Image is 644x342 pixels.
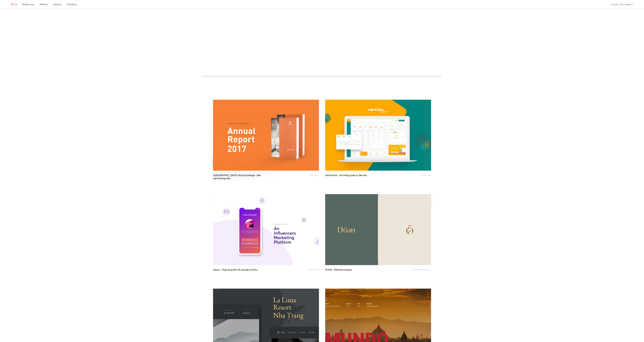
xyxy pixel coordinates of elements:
span: thống [343,174,349,177]
span: - [338,174,339,177]
span: niên [226,177,230,180]
span: Báo [257,174,261,177]
a: DOAN - Effortless beauty [325,268,375,274]
span: cáo [213,177,217,180]
span: - [333,268,334,271]
span: lý [356,174,358,177]
span: Vận [358,174,362,177]
a: Branding [413,268,422,271]
span: - [220,268,221,271]
span: nối [237,268,240,271]
span: thường [217,177,225,180]
span: Post [333,174,337,177]
a: Kepos - Ứng dụng kết nối và quản lý KOLs [213,268,263,274]
span: và [241,268,243,271]
span: lý [250,268,252,271]
a: [GEOGRAPHIC_DATA] Stock Exchange - Báo cáo thường niên [213,174,263,180]
span: Hệ [339,174,342,177]
span: Ứng [222,268,226,271]
a: Editorial [310,174,319,176]
a: Editorial [422,268,431,271]
span: [GEOGRAPHIC_DATA] [213,174,237,177]
span: quản [244,268,249,271]
span: KOLs [252,268,258,271]
span: Stock [238,174,244,177]
img: DOAN - Effortless beauty Branding [325,194,431,265]
div: , [389,268,431,273]
span: Viettel [325,174,332,177]
img: Kepos Influencers Marketing Platform [213,194,319,265]
a: Mobile app [309,268,319,271]
span: quản [350,174,355,177]
span: - [255,174,256,177]
span: dụng [227,268,233,271]
span: beauty [344,268,352,271]
span: Effortless [334,268,344,271]
span: kết [233,268,237,271]
a: Mobile app [421,174,431,176]
span: DOAN [325,268,332,271]
span: Kepos [213,268,220,271]
img: Hanoi Stock Exchange [213,100,319,171]
span: Exchange [244,174,255,177]
span: đơn [363,174,367,177]
img: Viettel Post - Hệ thống quản lý Vận đơn [325,100,431,171]
a: Viettel Post - Hệ thống quản lý Vận đơn [325,174,375,180]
